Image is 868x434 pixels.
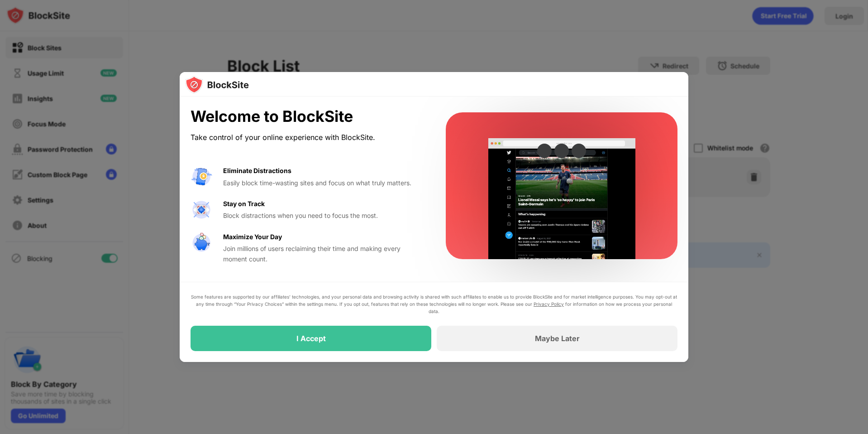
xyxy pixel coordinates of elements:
[223,244,424,264] div: Join millions of users reclaiming their time and making every moment count.
[223,166,291,176] div: Eliminate Distractions
[223,199,265,209] div: Stay on Track
[191,131,424,144] div: Take control of your online experience with BlockSite.
[191,293,677,315] div: Some features are supported by our affiliates’ technologies, and your personal data and browsing ...
[534,301,564,307] a: Privacy Policy
[223,178,424,188] div: Easily block time-wasting sites and focus on what truly matters.
[223,232,282,242] div: Maximize Your Day
[682,9,859,115] iframe: Sign in with Google Dialog
[296,334,326,343] div: I Accept
[191,166,212,188] img: value-avoid-distractions.svg
[535,334,580,343] div: Maybe Later
[223,211,424,221] div: Block distractions when you need to focus the most.
[185,76,249,94] img: logo-blocksite.svg
[191,232,212,254] img: value-safe-time.svg
[191,107,424,126] div: Welcome to BlockSite
[191,199,212,221] img: value-focus.svg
